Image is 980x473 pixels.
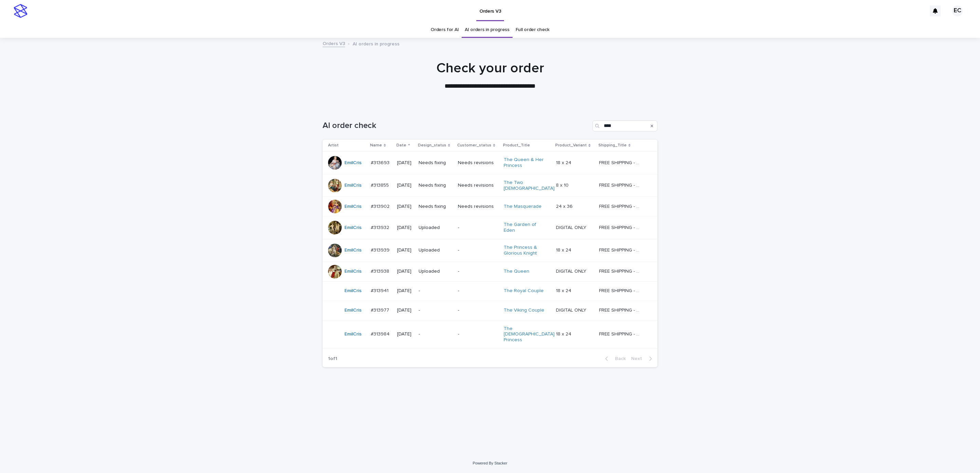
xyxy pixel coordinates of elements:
a: EmilCris [344,204,362,210]
p: Uploaded [419,225,452,231]
a: EmilCris [344,225,362,231]
h1: Check your order [323,60,657,76]
a: EmilCris [344,183,362,188]
a: EmilCris [344,269,362,274]
p: 18 x 24 [556,246,573,253]
p: Shipping_Title [598,142,627,149]
p: [DATE] [397,204,413,210]
p: FREE SHIPPING - preview in 1-2 business days, after your approval delivery will take 5-10 b.d. [599,181,643,188]
span: Back [611,356,626,361]
p: #313984 [371,330,391,337]
p: Design_status [418,142,446,149]
a: The Masquerade [504,204,542,210]
tr: EmilCris #313984#313984 [DATE]--The [DEMOGRAPHIC_DATA] Princess 18 x 2418 x 24 FREE SHIPPING - pr... [323,320,657,348]
p: [DATE] [397,225,413,231]
tr: EmilCris #313938#313938 [DATE]Uploaded-The Queen DIGITAL ONLYDIGITAL ONLY FREE SHIPPING - preview... [323,262,657,281]
p: - [458,331,498,337]
a: The Two [DEMOGRAPHIC_DATA] [504,180,555,191]
p: FREE SHIPPING - preview in 1-2 business days, after your approval delivery will take 5-10 b.d. [599,330,643,337]
a: The Princess & Glorious Knight [504,245,546,256]
p: [DATE] [397,160,413,166]
p: [DATE] [397,288,413,294]
a: AI orders in progress [465,22,509,38]
a: Orders for AI [431,22,459,38]
p: Needs fixing [419,183,452,188]
p: - [458,288,498,294]
p: AI orders in progress [353,40,399,47]
img: stacker-logo-s-only.png [14,4,27,18]
p: - [458,269,498,274]
p: Uploaded [419,269,452,274]
p: #313939 [371,246,391,253]
tr: EmilCris #313977#313977 [DATE]--The Viking Couple DIGITAL ONLYDIGITAL ONLY FREE SHIPPING - previe... [323,301,657,320]
p: FREE SHIPPING - preview in 1-2 business days, after your approval delivery will take 5-10 b.d. [599,202,643,210]
p: #313977 [371,306,391,313]
p: - [458,225,498,231]
p: Date [396,142,406,149]
a: The Queen & Her Princess [504,157,546,169]
h1: AI order check [323,121,590,131]
a: The Royal Couple [504,288,544,294]
p: Needs revisions [458,183,498,188]
a: Full order check [516,22,549,38]
tr: EmilCris #313693#313693 [DATE]Needs fixingNeeds revisionsThe Queen & Her Princess 18 x 2418 x 24 ... [323,152,657,174]
p: DIGITAL ONLY [556,267,588,274]
p: 18 x 24 [556,159,573,166]
p: 18 x 24 [556,330,573,337]
p: Name [370,142,382,149]
p: [DATE] [397,183,413,188]
p: Needs revisions [458,160,498,166]
p: [DATE] [397,269,413,274]
a: EmilCris [344,160,362,166]
p: - [458,247,498,253]
p: [DATE] [397,331,413,337]
tr: EmilCris #313941#313941 [DATE]--The Royal Couple 18 x 2418 x 24 FREE SHIPPING - preview in 1-2 bu... [323,281,657,301]
p: #313941 [371,287,390,294]
p: #313902 [371,202,391,210]
p: - [419,307,452,313]
p: - [419,331,452,337]
a: EmilCris [344,288,362,294]
input: Search [593,120,657,131]
p: FREE SHIPPING - preview in 1-2 business days, after your approval delivery will take 5-10 b.d. [599,287,643,294]
p: FREE SHIPPING - preview in 1-2 business days, after your approval delivery will take 5-10 b.d. [599,267,643,274]
tr: EmilCris #313939#313939 [DATE]Uploaded-The Princess & Glorious Knight 18 x 2418 x 24 FREE SHIPPIN... [323,239,657,262]
button: Back [600,356,628,362]
p: Artist [328,142,339,149]
p: Customer_status [457,142,491,149]
p: Needs revisions [458,204,498,210]
a: The Garden of Eden [504,222,546,233]
p: FREE SHIPPING - preview in 1-2 business days, after your approval delivery will take 5-10 b.d. [599,224,643,231]
p: 24 x 36 [556,202,574,210]
p: FREE SHIPPING - preview in 1-2 business days, after your approval delivery will take 5-10 b.d. [599,159,643,166]
p: 18 x 24 [556,287,573,294]
p: #313693 [371,159,391,166]
p: - [419,288,452,294]
div: EC [952,5,963,16]
p: - [458,307,498,313]
a: The Viking Couple [504,307,544,313]
a: EmilCris [344,247,362,253]
button: Next [628,356,657,362]
p: Needs fixing [419,204,452,210]
p: #313855 [371,181,390,188]
p: 1 of 1 [323,350,343,367]
a: EmilCris [344,307,362,313]
p: #313932 [371,224,391,231]
p: Needs fixing [419,160,452,166]
p: Uploaded [419,247,452,253]
tr: EmilCris #313855#313855 [DATE]Needs fixingNeeds revisionsThe Two [DEMOGRAPHIC_DATA] 8 x 108 x 10 ... [323,174,657,197]
p: DIGITAL ONLY [556,306,588,313]
p: Product_Variant [555,142,587,149]
span: Next [631,356,646,361]
a: Powered By Stacker [473,461,507,465]
a: EmilCris [344,331,362,337]
a: Orders V3 [323,39,345,47]
a: The [DEMOGRAPHIC_DATA] Princess [504,326,555,343]
p: [DATE] [397,247,413,253]
p: #313938 [371,267,391,274]
p: Product_Title [503,142,530,149]
p: FREE SHIPPING - preview in 1-2 business days, after your approval delivery will take 5-10 b.d. [599,246,643,253]
p: [DATE] [397,307,413,313]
